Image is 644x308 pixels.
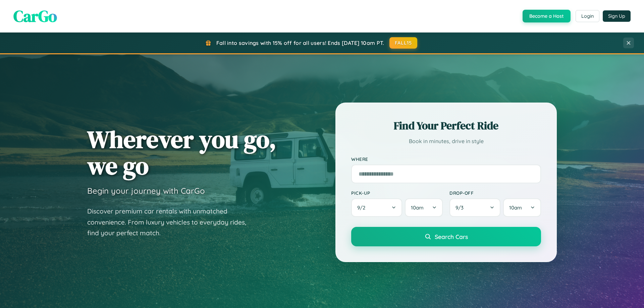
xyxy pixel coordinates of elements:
[351,198,402,217] button: 9/2
[351,136,541,146] p: Book in minutes, drive in style
[389,37,418,49] button: FALL15
[351,118,541,133] h2: Find Your Perfect Ride
[357,204,369,211] span: 9 / 2
[351,227,541,246] button: Search Cars
[411,204,424,211] span: 10am
[435,233,468,240] span: Search Cars
[449,190,541,196] label: Drop-off
[351,190,443,196] label: Pick-up
[13,5,57,27] span: CarGo
[351,156,541,162] label: Where
[523,10,571,22] button: Become a Host
[576,10,599,22] button: Login
[87,126,276,179] h1: Wherever you go, we go
[503,198,541,217] button: 10am
[603,10,631,22] button: Sign Up
[509,204,522,211] span: 10am
[449,198,500,217] button: 9/3
[87,186,205,196] h3: Begin your journey with CarGo
[405,198,443,217] button: 10am
[455,204,467,211] span: 9 / 3
[216,40,384,46] span: Fall into savings with 15% off for all users! Ends [DATE] 10am PT.
[87,206,255,239] p: Discover premium car rentals with unmatched convenience. From luxury vehicles to everyday rides, ...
